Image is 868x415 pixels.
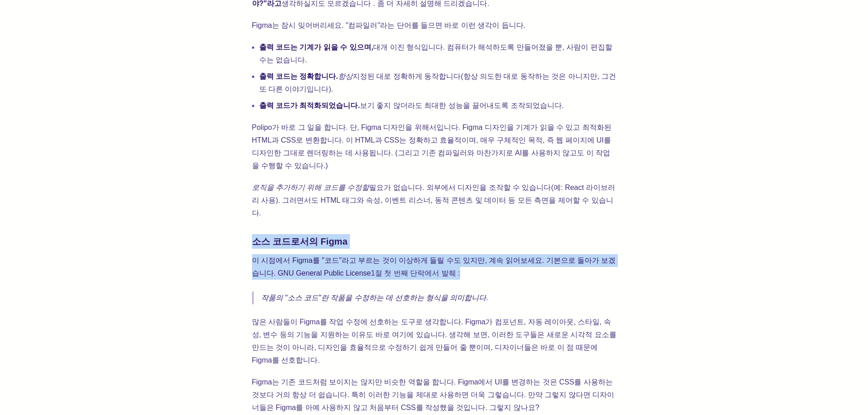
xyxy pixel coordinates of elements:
font: . 외부에서 디자인을 조작할 수 있습니다(예: React 라이브러리 사용). 그러면서도 HTML 태그와 속성, 이벤트 리스너, 동적 콘텐츠 및 데이터 등 모든 측면을 제어할 ... [252,184,615,217]
font: Polipo가 바로 그 일을 합니다. 단, Figma 디자인을 위해서입니다. Figma 디자인을 기계가 읽을 수 있고 최적화된 HTML과 CSS로 변환합니다. 이 HTML과 ... [252,123,614,169]
font: Figma는 잠시 잊어버리세요. "컴파일러"라는 단어를 들으면 바로 이런 생각이 듭니다. [252,21,526,29]
font: 소스 코드로서의 Figma [252,236,348,246]
font: 지정된 대로 정확하게 동작 [353,72,439,80]
font: 출력 코드가 최적화되었습니다. [259,102,360,109]
font: 대개 이진 형식입니다. 컴퓨터가 해석하도록 만들어졌을 뿐, 사람이 편집할 수는 없습니다. [259,43,615,64]
font: Figma는 기존 코드처럼 보이지는 않지만 비슷한 역할을 합니다. Figma에서 UI를 변경하는 것은 CSS를 사용하는 것보다 거의 항상 더 쉽습니다. 특히 이러한 기능을 제... [252,378,615,411]
a: 이 시점에서 Figma를 "코드"라고 부르는 것이 이상하게 들릴 수도 있지만, 계속 읽어보세요. 기본으로 돌아가 보겠습니다. GNU General Public License [252,256,616,277]
font: 항상 [338,72,353,80]
font: 에서 발췌 : [425,269,460,277]
font: 보기 좋지 않더라도 최대한 성능을 끌어내도록 조작되었습니다. [360,102,564,109]
font: 작품의 "소스 코드"란 작품을 수정하는 데 선호하는 형식을 의미합니다. [261,294,488,302]
font: 필요가 없습니다 [369,184,422,191]
font: 출력 코드는 정확합니다. [259,72,338,80]
font: 로직을 추가하기 위해 코드를 수정할 [252,184,370,191]
font: 1절 첫 번째 단락 [371,269,425,277]
font: 출력 코드는 기계가 읽을 수 있으며, [259,43,374,51]
font: 많은 사람들이 Figma를 작업 수정에 선호하는 도구로 생각합니다. Figma가 컴포넌트, 자동 레이아웃, 스타일, 속성, 변수 등의 기능을 지원하는 이유도 바로 여기에 있습... [252,318,618,364]
font: 합니다(항상 의도한 대로 동작하는 것은 아니지만, 그건 또 다른 이야기입니다). [259,72,618,93]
